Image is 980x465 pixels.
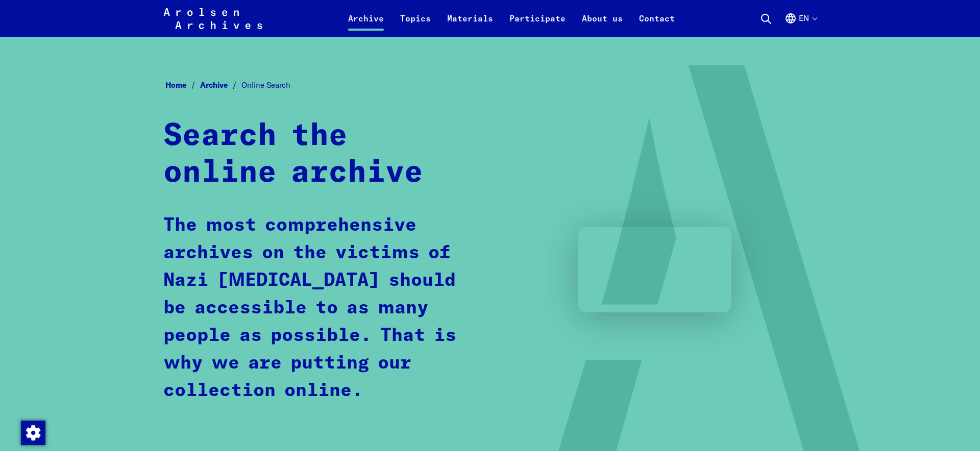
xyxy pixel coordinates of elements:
[631,12,683,37] a: Contact
[21,421,45,445] img: Change consent
[501,12,574,37] a: Participate
[785,12,817,37] button: English, language selection
[165,80,200,90] a: Home
[392,12,439,37] a: Topics
[340,12,392,37] a: Archive
[163,78,817,93] nav: Breadcrumb
[200,80,241,90] a: Archive
[163,121,423,188] strong: Search the online archive
[574,12,631,37] a: About us
[340,6,683,31] nav: Primary
[20,420,45,445] div: Change consent
[163,212,472,405] p: The most comprehensive archives on the victims of Nazi [MEDICAL_DATA] should be accessible to as ...
[439,12,501,37] a: Materials
[241,80,290,90] span: Online Search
